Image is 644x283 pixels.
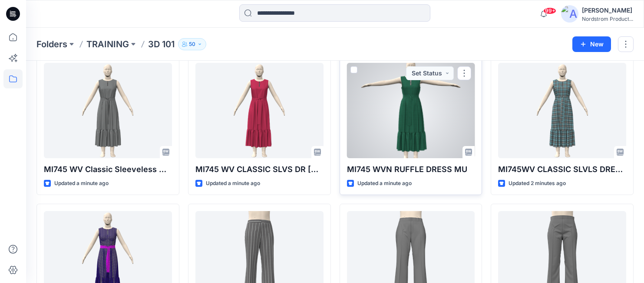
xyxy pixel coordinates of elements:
[357,179,412,188] p: Updated a minute ago
[44,63,172,158] a: MI745 WV Classic Sleeveless Dress LJ
[206,179,260,188] p: Updated a minute ago
[195,63,324,158] a: MI745 WV CLASSIC SLVS DR RV
[44,163,172,176] p: MI745 WV Classic Sleeveless Dress LJ
[582,16,633,22] div: Nordstrom Product...
[543,7,556,14] span: 99+
[178,38,206,50] button: 50
[86,38,129,50] a: TRAINING
[347,163,475,176] p: MI745 WVN RUFFLE DRESS MU
[561,5,578,23] img: avatar
[148,38,175,50] p: 3D 101
[498,163,626,176] p: MI745WV CLASSIC SLVLS DRESS - KW
[347,63,475,158] a: MI745 WVN RUFFLE DRESS MU
[509,179,566,188] p: Updated 2 minutes ago
[582,5,633,16] div: [PERSON_NAME]
[195,163,324,176] p: MI745 WV CLASSIC SLVS DR [PERSON_NAME]
[36,38,67,50] a: Folders
[572,36,611,52] button: New
[54,179,109,188] p: Updated a minute ago
[189,39,195,49] p: 50
[498,63,626,158] a: MI745WV CLASSIC SLVLS DRESS - KW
